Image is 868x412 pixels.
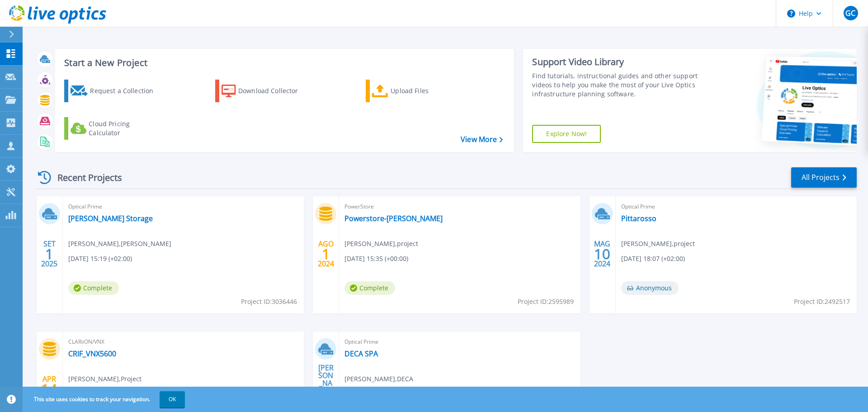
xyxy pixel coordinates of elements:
[68,239,171,249] span: [PERSON_NAME] , [PERSON_NAME]
[41,385,57,393] span: 14
[594,237,611,270] div: MAG 2024
[344,337,575,347] span: Optical Prime
[344,281,395,295] span: Complete
[215,80,316,102] a: Download Collector
[41,237,58,270] div: SET 2025
[621,281,679,295] span: Anonymous
[532,71,702,99] div: Find tutorials, instructional guides and other support videos to help you make the most of your L...
[532,56,702,68] div: Support Video Library
[90,82,162,100] div: Request a Collection
[68,202,298,212] span: Optical Prime
[41,373,58,406] div: APR 2023
[461,135,503,144] a: View More
[621,202,851,212] span: Optical Prime
[64,58,503,68] h3: Start a New Project
[518,297,574,307] span: Project ID: 2595989
[89,119,161,137] div: Cloud Pricing Calculator
[621,214,656,223] a: Pittarosso
[366,80,467,102] a: Upload Files
[241,297,297,307] span: Project ID: 3036446
[344,239,418,249] span: [PERSON_NAME] , project
[322,250,330,258] span: 1
[391,82,463,100] div: Upload Files
[791,167,857,188] a: All Projects
[845,9,855,17] span: GC
[45,250,53,258] span: 1
[64,117,165,140] a: Cloud Pricing Calculator
[68,374,142,384] span: [PERSON_NAME] , Project
[68,254,132,264] span: [DATE] 15:19 (+02:00)
[344,374,413,384] span: [PERSON_NAME] , DECA
[64,80,165,102] a: Request a Collection
[68,214,153,223] a: [PERSON_NAME] Storage
[238,82,311,100] div: Download Collector
[317,237,335,270] div: AGO 2024
[532,125,601,143] a: Explore Now!
[794,297,850,307] span: Project ID: 2492517
[35,166,134,189] div: Recent Projects
[344,254,408,264] span: [DATE] 15:35 (+00:00)
[317,373,335,406] div: [PERSON_NAME] 2022
[594,250,610,258] span: 10
[344,349,378,358] a: DECA SPA
[344,214,443,223] a: Powerstore-[PERSON_NAME]
[621,239,695,249] span: [PERSON_NAME] , project
[68,281,119,295] span: Complete
[160,391,185,407] button: OK
[68,349,116,358] a: CRIF_VNX5600
[25,391,185,407] span: This site uses cookies to track your navigation.
[621,254,685,264] span: [DATE] 18:07 (+02:00)
[68,337,298,347] span: CLARiiON/VNX
[344,202,575,212] span: PowerStore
